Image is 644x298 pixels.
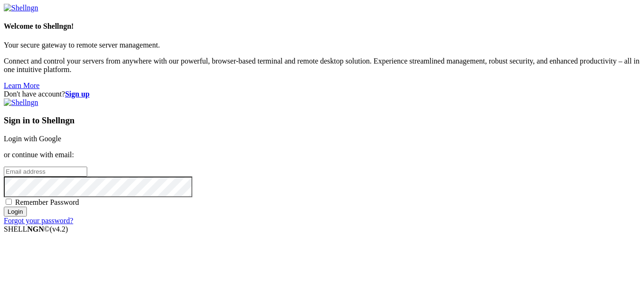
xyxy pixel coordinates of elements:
input: Login [4,207,27,217]
img: Shellngn [4,4,38,12]
a: Forgot your password? [4,217,73,225]
span: 4.2.0 [50,225,68,233]
h4: Welcome to Shellngn! [4,22,640,31]
span: SHELL © [4,225,68,233]
img: Shellngn [4,98,38,107]
a: Sign up [65,90,90,98]
div: Don't have account? [4,90,640,98]
input: Email address [4,167,87,177]
h3: Sign in to Shellngn [4,115,640,126]
p: or continue with email: [4,151,640,159]
input: Remember Password [6,199,12,205]
span: Remember Password [15,198,79,206]
a: Login with Google [4,135,61,143]
b: NGN [27,225,44,233]
a: Learn More [4,81,40,89]
p: Your secure gateway to remote server management. [4,41,640,49]
p: Connect and control your servers from anywhere with our powerful, browser-based terminal and remo... [4,57,640,74]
